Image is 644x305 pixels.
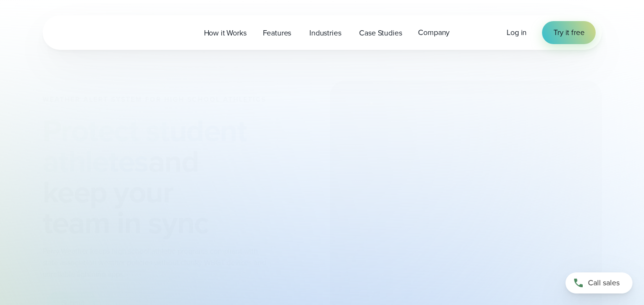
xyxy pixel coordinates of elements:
[309,27,341,39] span: Industries
[542,21,596,44] a: Try it free
[204,27,247,39] span: How it Works
[554,27,584,38] span: Try it free
[507,27,527,38] a: Log in
[418,27,450,38] span: Company
[263,27,292,39] span: Features
[351,23,410,43] a: Case Studies
[507,27,527,38] span: Log in
[359,27,402,39] span: Case Studies
[588,277,620,289] span: Call sales
[196,23,255,43] a: How it Works
[565,272,633,293] a: Call sales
